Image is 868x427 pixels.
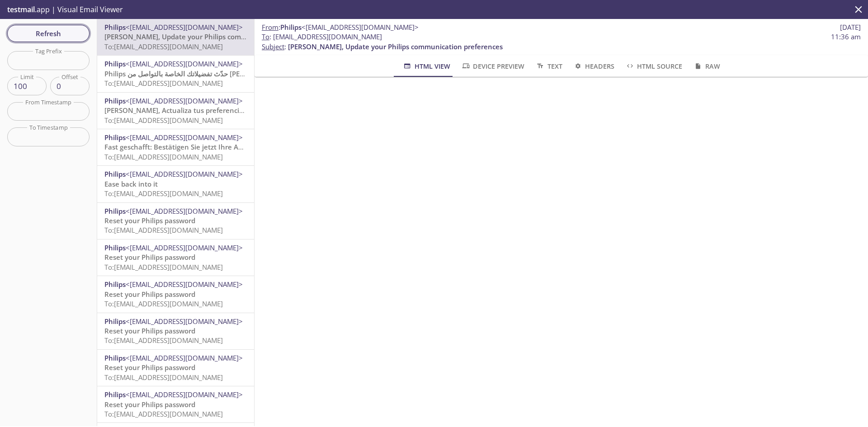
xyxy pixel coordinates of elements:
[126,353,243,362] span: <[EMAIL_ADDRESS][DOMAIN_NAME]>
[126,96,243,105] span: <[EMAIL_ADDRESS][DOMAIN_NAME]>
[104,280,126,289] span: Philips
[104,363,195,372] span: Reset your Philips password
[104,189,223,198] span: To: [EMAIL_ADDRESS][DOMAIN_NAME]
[104,299,223,308] span: To: [EMAIL_ADDRESS][DOMAIN_NAME]
[104,253,195,262] span: Reset your Philips password
[104,263,223,272] span: To: [EMAIL_ADDRESS][DOMAIN_NAME]
[104,23,126,32] span: Philips
[280,23,302,32] span: Philips
[104,390,126,399] span: Philips
[104,59,126,68] span: Philips
[288,42,503,51] span: [PERSON_NAME], Update your Philips communication preferences
[104,42,223,51] span: To: [EMAIL_ADDRESS][DOMAIN_NAME]
[104,116,223,125] span: To: [EMAIL_ADDRESS][DOMAIN_NAME]
[104,290,195,299] span: Reset your Philips password
[97,276,254,312] div: Philips<[EMAIL_ADDRESS][DOMAIN_NAME]>Reset your Philips passwordTo:[EMAIL_ADDRESS][DOMAIN_NAME]
[104,317,126,326] span: Philips
[126,317,243,326] span: <[EMAIL_ADDRESS][DOMAIN_NAME]>
[97,19,254,55] div: Philips<[EMAIL_ADDRESS][DOMAIN_NAME]>[PERSON_NAME], Update your Philips communication preferences...
[97,350,254,386] div: Philips<[EMAIL_ADDRESS][DOMAIN_NAME]>Reset your Philips passwordTo:[EMAIL_ADDRESS][DOMAIN_NAME]
[104,206,126,216] span: Philips
[831,32,861,42] span: 11:36 am
[302,23,419,32] span: <[EMAIL_ADDRESS][DOMAIN_NAME]>
[97,166,254,202] div: Philips<[EMAIL_ADDRESS][DOMAIN_NAME]>Ease back into itTo:[EMAIL_ADDRESS][DOMAIN_NAME]
[126,206,243,216] span: <[EMAIL_ADDRESS][DOMAIN_NAME]>
[97,239,254,276] div: Philips<[EMAIL_ADDRESS][DOMAIN_NAME]>Reset your Philips passwordTo:[EMAIL_ADDRESS][DOMAIN_NAME]
[693,61,720,72] span: Raw
[126,169,243,178] span: <[EMAIL_ADDRESS][DOMAIN_NAME]>
[104,69,283,78] span: Philips حدّث تفضيلاتك الخاصة بالتواصل من [PERSON_NAME]
[104,142,272,151] span: Fast geschafft: Bestätigen Sie jetzt Ihre Anmeldung
[126,23,243,32] span: <[EMAIL_ADDRESS][DOMAIN_NAME]>
[104,133,126,142] span: Philips
[7,5,35,14] span: testmail
[840,23,861,32] span: [DATE]
[104,353,126,362] span: Philips
[104,169,126,178] span: Philips
[97,129,254,165] div: Philips<[EMAIL_ADDRESS][DOMAIN_NAME]>Fast geschafft: Bestätigen Sie jetzt Ihre AnmeldungTo:[EMAIL...
[262,23,278,32] span: From
[573,61,614,72] span: Headers
[104,96,126,105] span: Philips
[7,25,90,42] button: Refresh
[104,179,158,188] span: Ease back into it
[104,373,223,382] span: To: [EMAIL_ADDRESS][DOMAIN_NAME]
[104,336,223,345] span: To: [EMAIL_ADDRESS][DOMAIN_NAME]
[104,409,223,418] span: To: [EMAIL_ADDRESS][DOMAIN_NAME]
[262,23,419,32] span: :
[104,243,126,252] span: Philips
[97,56,254,92] div: Philips<[EMAIL_ADDRESS][DOMAIN_NAME]>Philips حدّث تفضيلاتك الخاصة بالتواصل من [PERSON_NAME]To:[EM...
[461,61,524,72] span: Device Preview
[97,386,254,422] div: Philips<[EMAIL_ADDRESS][DOMAIN_NAME]>Reset your Philips passwordTo:[EMAIL_ADDRESS][DOMAIN_NAME]
[104,225,223,235] span: To: [EMAIL_ADDRESS][DOMAIN_NAME]
[104,152,223,161] span: To: [EMAIL_ADDRESS][DOMAIN_NAME]
[126,390,243,399] span: <[EMAIL_ADDRESS][DOMAIN_NAME]>
[402,61,450,72] span: HTML View
[126,133,243,142] span: <[EMAIL_ADDRESS][DOMAIN_NAME]>
[262,32,382,42] span: : [EMAIL_ADDRESS][DOMAIN_NAME]
[625,61,682,72] span: HTML Source
[126,243,243,252] span: <[EMAIL_ADDRESS][DOMAIN_NAME]>
[535,61,562,72] span: Text
[14,28,82,39] span: Refresh
[262,42,284,51] span: Subject
[104,216,195,225] span: Reset your Philips password
[104,79,223,88] span: To: [EMAIL_ADDRESS][DOMAIN_NAME]
[126,280,243,289] span: <[EMAIL_ADDRESS][DOMAIN_NAME]>
[126,59,243,68] span: <[EMAIL_ADDRESS][DOMAIN_NAME]>
[262,32,269,41] span: To
[104,32,319,41] span: [PERSON_NAME], Update your Philips communication preferences
[104,400,195,409] span: Reset your Philips password
[104,106,326,115] span: [PERSON_NAME], Actualiza tus preferencias de comunicación Philips
[104,326,195,335] span: Reset your Philips password
[97,93,254,129] div: Philips<[EMAIL_ADDRESS][DOMAIN_NAME]>[PERSON_NAME], Actualiza tus preferencias de comunicación Ph...
[262,32,861,52] p: :
[97,313,254,349] div: Philips<[EMAIL_ADDRESS][DOMAIN_NAME]>Reset your Philips passwordTo:[EMAIL_ADDRESS][DOMAIN_NAME]
[97,203,254,239] div: Philips<[EMAIL_ADDRESS][DOMAIN_NAME]>Reset your Philips passwordTo:[EMAIL_ADDRESS][DOMAIN_NAME]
